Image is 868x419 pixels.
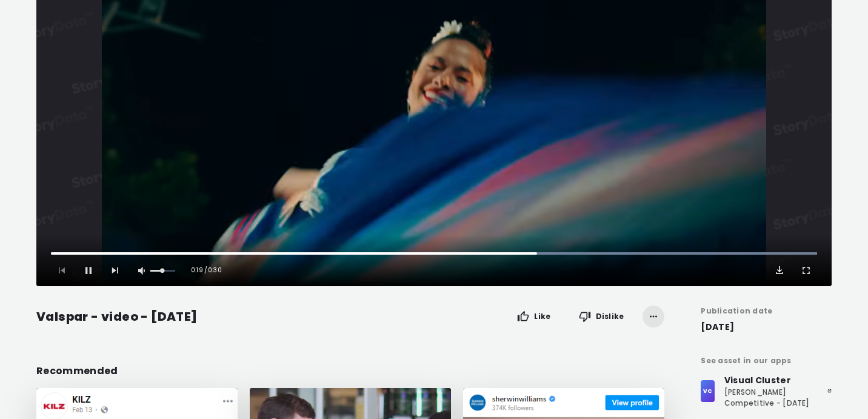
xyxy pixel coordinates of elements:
div: See asset in our apps [701,355,832,366]
div: Publication date [701,306,832,317]
div: Visual Cluster [724,374,818,387]
span: [DATE] [701,320,832,334]
div: Valspar - video - [DATE] [36,307,198,326]
div: Progress Bar [51,252,817,255]
button: Next Asset [109,264,121,277]
button: Like [508,306,559,327]
button: Download [773,264,786,277]
button: Dislike [569,306,633,327]
div: Recommended [36,364,664,378]
button: Fullscreen [800,264,812,277]
button: Pause [82,264,95,277]
span: 0:19 [191,261,203,280]
span: 0:30 [208,261,222,280]
span: Like [534,310,550,323]
span: Dislike [596,310,624,323]
div: Volume Level [150,270,175,272]
button: Mute [136,264,148,277]
div: [PERSON_NAME] Competitive - [DATE] [724,387,818,409]
div: VC [701,380,714,402]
